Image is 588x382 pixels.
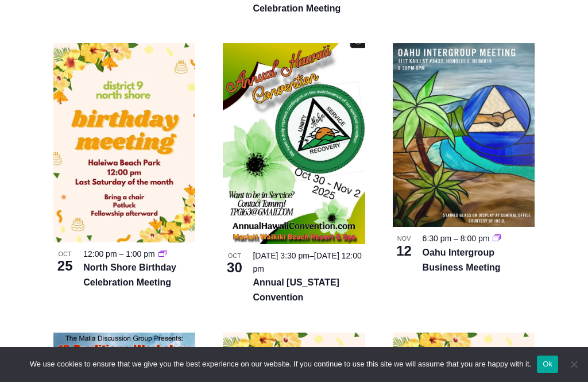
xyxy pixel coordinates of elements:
[30,358,531,370] span: We use cookies to ensure that we give you the best experience on our website. If you continue to ...
[253,251,310,260] span: [DATE] 3:30 pm
[393,234,416,244] span: Nov
[83,263,176,287] a: North Shore Birthday Celebration Meeting
[158,249,167,258] a: Event series: North Shore Birthday Celebration Meeting
[53,43,195,242] img: bday meeting flyer.JPG
[253,249,365,275] div: –
[393,241,416,261] span: 12
[223,43,365,244] img: ConventionFlyer25-08-12_15-13-09-091
[423,248,501,272] a: Oahu Intergroup Business Meeting
[253,277,339,302] a: Annual [US_STATE] Convention
[537,356,558,373] button: Ok
[53,256,76,276] span: 25
[223,258,246,277] span: 30
[53,249,76,259] span: Oct
[423,234,452,243] time: 6:30 pm
[454,234,458,243] span: –
[83,249,117,258] time: 12:00 pm
[126,249,155,258] time: 1:00 pm
[119,249,123,258] span: –
[568,358,579,370] span: No
[493,234,501,243] a: Event series: Oahu Intergroup Business Meeting
[223,251,246,261] span: Oct
[461,234,490,243] time: 8:00 pm
[253,251,361,273] span: [DATE] 12:00 pm
[393,43,535,227] img: OIGBusinessMeeting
